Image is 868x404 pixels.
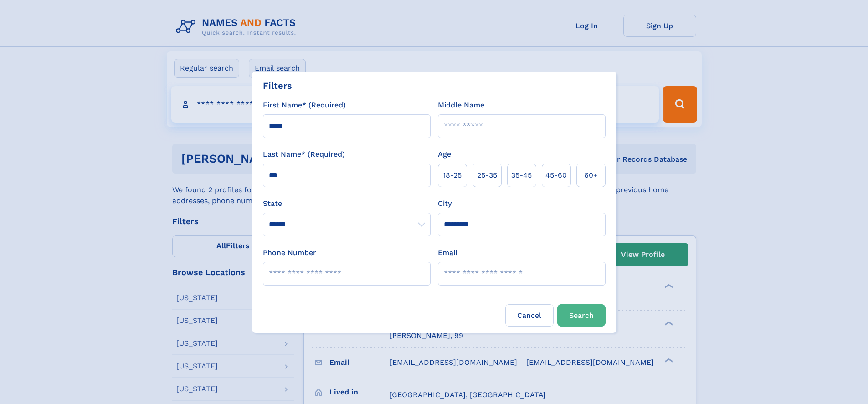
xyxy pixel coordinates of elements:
[584,170,598,181] span: 60+
[263,79,292,92] div: Filters
[438,198,452,209] label: City
[438,149,451,160] label: Age
[505,304,554,327] label: Cancel
[545,170,567,181] span: 45‑60
[443,170,462,181] span: 18‑25
[477,170,497,181] span: 25‑35
[263,198,431,209] label: State
[557,304,606,327] button: Search
[511,170,532,181] span: 35‑45
[263,149,345,160] label: Last Name* (Required)
[438,247,457,258] label: Email
[438,100,484,111] label: Middle Name
[263,247,316,258] label: Phone Number
[263,100,346,111] label: First Name* (Required)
